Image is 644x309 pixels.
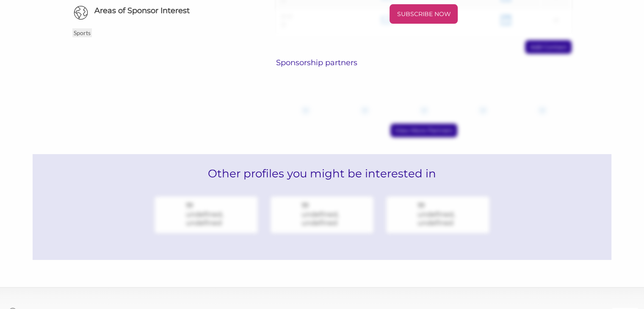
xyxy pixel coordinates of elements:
[393,8,454,20] p: SUBSCRIBE NOW
[289,4,559,24] a: SUBSCRIBE NOW
[74,6,88,20] img: Globe Icon
[66,6,237,16] h6: Areas of Sponsor Interest
[72,28,92,37] p: Sports
[276,58,572,67] h6: Sponsorship partners
[33,154,611,193] h2: Other profiles you might be interested in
